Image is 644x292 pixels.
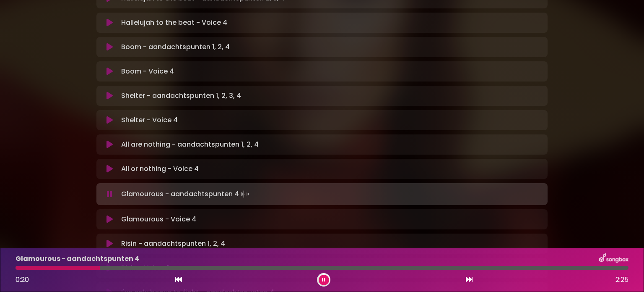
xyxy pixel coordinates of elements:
[121,188,251,200] p: Glamourous - aandachtspunten 4
[121,91,241,101] p: Shelter - aandachtspunten 1, 2, 3, 4
[121,139,259,150] p: All are nothing - aandachtspunten 1, 2, 4
[121,214,196,224] p: Glamourous - Voice 4
[121,18,227,28] p: Hallelujah to the beat - Voice 4
[615,275,628,285] span: 2:25
[239,188,251,200] img: waveform4.gif
[16,275,29,284] span: 0:20
[121,66,174,76] p: Boom - Voice 4
[121,164,199,174] p: All or nothing - Voice 4
[16,254,139,264] p: Glamourous - aandachtspunten 4
[121,239,225,249] p: Risin - aandachtspunten 1, 2, 4
[121,115,178,125] p: Shelter - Voice 4
[599,253,628,264] img: songbox-logo-white.png
[121,42,230,52] p: Boom - aandachtspunten 1, 2, 4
